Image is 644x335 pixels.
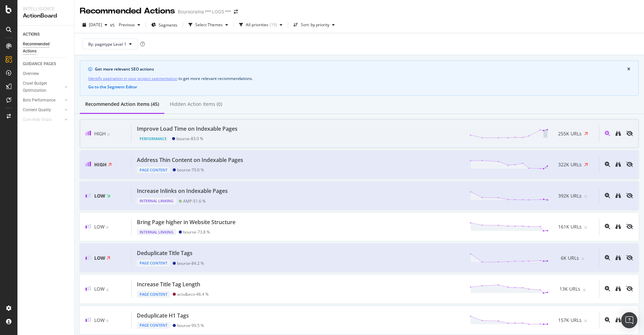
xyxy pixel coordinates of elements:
img: Equal [107,133,110,135]
div: All priorities [246,23,268,27]
button: Previous [116,19,143,30]
span: Low [94,223,105,230]
img: Equal [582,258,584,260]
div: Page Content [137,260,170,266]
a: GUIDANCE PAGES [23,60,69,68]
a: ACTIONS [23,31,69,38]
div: Page Content [137,291,170,298]
span: Low [94,286,105,292]
div: Get more relevant SEO actions [95,66,627,72]
img: Equal [583,289,586,291]
button: All priorities(19) [236,19,285,30]
div: Address Thin Content on Indexable Pages [137,156,243,164]
button: Select Themes [186,19,231,30]
div: Recommended Actions [23,41,63,55]
div: bourse - 83.0 % [176,136,203,141]
div: Internal Linking [137,229,176,236]
img: Equal [106,289,109,291]
div: Crawl Budget Optimization [23,80,58,94]
div: Open Intercom Messenger [621,312,637,328]
div: bourse - 99.5 % [177,323,204,328]
a: binoculars [615,130,621,137]
div: magnifying-glass-plus [605,317,610,323]
div: Deduplicate H1 Tags [137,312,189,320]
div: Overview [23,70,39,77]
div: Increase Title Tag Length [137,281,200,288]
div: bourse - 79.0 % [177,167,204,172]
div: Intelligence [23,5,69,12]
div: Content Quality [23,107,51,114]
span: Segments [159,22,177,28]
a: binoculars [615,223,621,230]
a: binoculars [615,193,621,199]
button: By: pagetype Level 1 [83,39,138,49]
div: Core Web Vitals [23,116,52,123]
span: Low [94,255,105,261]
div: magnifying-glass-plus [605,255,610,260]
button: Sort: by priority [291,19,337,30]
div: binoculars [615,131,621,136]
span: High [94,161,107,168]
img: Equal [584,320,587,322]
span: 2025 Aug. 8th [89,22,102,28]
img: Equal [106,226,109,228]
div: ActionBoard [23,12,69,20]
div: Sort: by priority [301,23,329,27]
div: eye-slash [626,224,633,229]
span: vs [110,22,116,28]
div: eye-slash [626,162,633,167]
span: Low [94,193,105,199]
span: 392K URLs [558,193,582,199]
div: Select Themes [195,23,223,27]
button: close banner [626,66,632,73]
a: Crawl Budget Optimization [23,80,63,94]
div: magnifying-glass-plus [605,131,610,136]
span: 6K URLs [561,255,579,261]
div: GUIDANCE PAGES [23,60,56,68]
a: Identify pagination in your project segmentation [88,75,177,82]
div: magnifying-glass-plus [605,224,610,229]
span: 255K URLs [558,130,582,137]
img: Equal [106,320,109,322]
img: Equal [584,196,587,198]
div: bourse - 73.8 % [183,229,210,235]
div: Bots Performance [23,97,55,104]
span: 161K URLs [558,223,582,230]
div: binoculars [615,193,621,198]
a: binoculars [615,255,621,261]
div: Increase Inlinks on Indexable Pages [137,187,228,195]
div: binoculars [615,317,621,323]
div: eye-slash [626,193,633,198]
div: Performance [137,135,169,142]
div: binoculars [615,286,621,291]
div: eye-slash [626,286,633,291]
div: AMP - 51.6 % [183,199,206,204]
a: Core Web Vitals [23,116,63,123]
div: arrow-right-arrow-left [234,9,238,14]
div: eye-slash [626,131,633,136]
a: Bots Performance [23,97,63,104]
div: Deduplicate Title Tags [137,249,193,257]
div: Hidden Action Items (0) [170,101,222,108]
span: Previous [116,22,135,28]
span: 157K URLs [558,317,582,324]
button: Go to the Segment Editor [88,85,137,89]
a: Recommended Actions [23,41,69,55]
span: 13K URLs [559,286,580,292]
div: Improve Load Time on Indexable Pages [137,125,237,133]
div: ( 19 ) [270,23,277,27]
div: Recommended Action Items (45) [85,101,159,108]
div: actu&eco - 46.4 % [177,292,209,297]
span: 322K URLs [558,161,582,168]
div: magnifying-glass-plus [605,286,610,291]
a: binoculars [615,286,621,292]
div: info banner [80,60,639,96]
span: By: pagetype Level 1 [88,41,126,47]
div: magnifying-glass-plus [605,193,610,198]
div: eye-slash [626,255,633,260]
a: binoculars [615,317,621,323]
img: Equal [584,226,587,228]
div: Page Content [137,167,170,173]
div: Internal Linking [137,198,176,204]
div: ACTIONS [23,31,40,38]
